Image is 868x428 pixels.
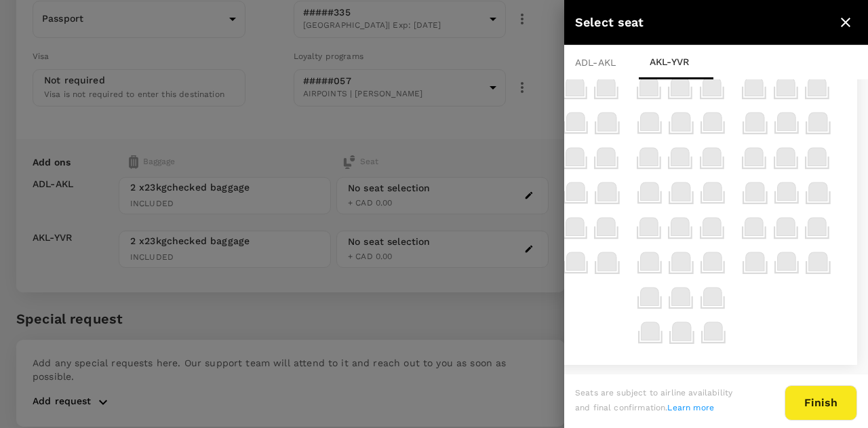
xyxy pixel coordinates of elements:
[834,11,857,34] button: close
[564,45,639,79] div: ADL - AKL
[785,385,857,421] button: Finish
[667,403,714,412] a: Learn more
[639,45,713,79] div: AKL - YVR
[575,388,732,412] span: Seats are subject to airline availability and final confirmation.
[575,13,834,33] div: Select seat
